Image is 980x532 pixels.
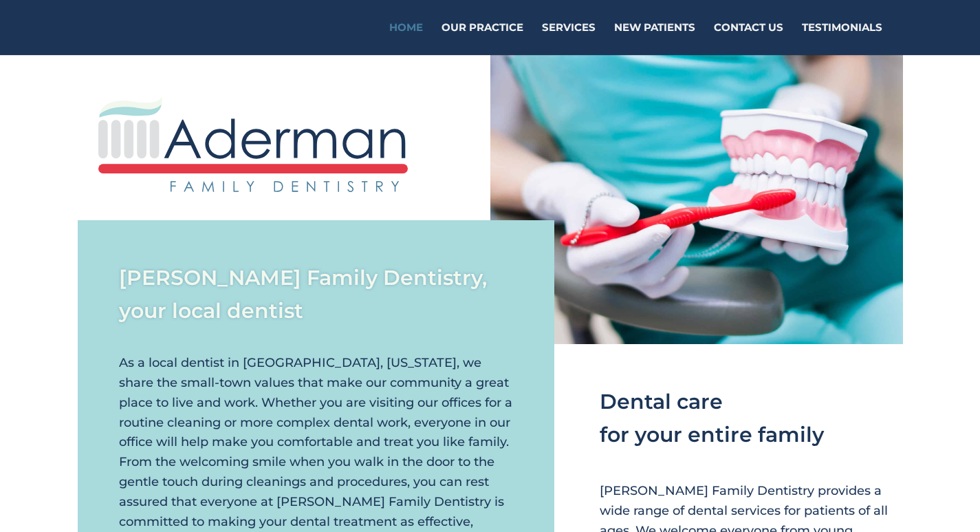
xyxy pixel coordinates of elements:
[802,23,882,55] a: Testimonials
[614,23,695,55] a: New Patients
[442,23,523,55] a: Our Practice
[714,23,783,55] a: Contact Us
[600,385,902,458] h2: Dental care for your entire family
[389,23,423,55] a: Home
[542,23,596,55] a: Services
[98,96,408,192] img: aderman-logo-full-color-on-transparent-vector
[119,262,514,334] h2: [PERSON_NAME] Family Dentistry, your local dentist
